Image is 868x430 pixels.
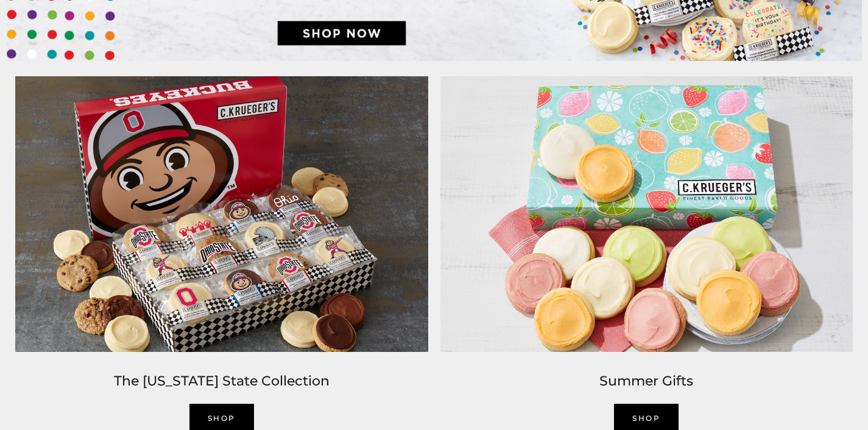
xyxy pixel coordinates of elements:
[15,370,428,392] h2: The [US_STATE] State Collection
[440,370,853,392] h2: Summer Gifts
[434,70,859,358] img: C.Krueger’s image
[9,70,434,358] img: C.Krueger’s image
